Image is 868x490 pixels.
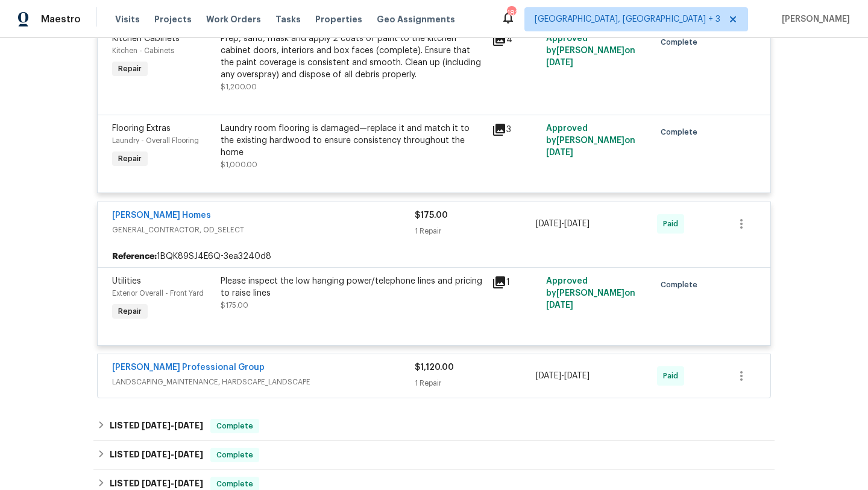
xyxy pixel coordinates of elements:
span: [DATE] [142,421,171,430]
div: Laundry room flooring is damaged—replace it and match it to the existing hardwood to ensure consi... [221,122,485,159]
span: Projects [154,13,192,25]
span: [DATE] [536,372,561,380]
span: [DATE] [546,59,573,67]
a: [PERSON_NAME] Professional Group [112,363,265,372]
span: [GEOGRAPHIC_DATA], [GEOGRAPHIC_DATA] + 3 [535,13,720,25]
span: Complete [661,279,702,291]
span: [DATE] [564,372,590,380]
span: [DATE] [142,450,171,459]
span: $175.00 [415,211,448,220]
span: [DATE] [174,479,203,488]
span: Complete [661,36,702,48]
div: 4 [492,33,539,47]
span: [PERSON_NAME] [777,13,850,25]
span: Laundry - Overall Flooring [112,137,199,144]
div: LISTED [DATE]-[DATE]Complete [93,441,775,469]
div: 3 [492,122,539,137]
div: Please inspect the low hanging power/telephone lines and pricing to raise lines [221,275,485,299]
span: [DATE] [536,220,561,228]
span: $1,120.00 [415,363,454,372]
span: Complete [212,449,258,461]
span: Visits [115,13,140,25]
span: [DATE] [546,301,573,310]
span: Complete [661,126,702,138]
span: [DATE] [142,479,171,488]
span: Paid [663,218,683,230]
span: Tasks [275,15,301,24]
span: Complete [212,478,258,490]
span: LANDSCAPING_MAINTENANCE, HARDSCAPE_LANDSCAPE [112,376,415,388]
span: Maestro [41,13,81,25]
span: Repair [113,63,146,75]
span: Repair [113,305,146,317]
b: Reference: [112,250,157,262]
span: - [142,450,203,459]
span: [DATE] [174,421,203,430]
span: $175.00 [221,302,248,309]
span: - [142,421,203,430]
span: Complete [212,420,258,432]
span: [DATE] [546,148,573,157]
span: Utilities [112,277,141,285]
h6: LISTED [110,419,203,433]
span: Approved by [PERSON_NAME] on [546,277,635,310]
span: [DATE] [564,220,590,228]
span: Approved by [PERSON_NAME] on [546,124,635,157]
span: Repair [113,153,146,165]
span: Approved by [PERSON_NAME] on [546,34,635,67]
span: Paid [663,370,683,382]
div: 1 [492,275,539,290]
span: Kitchen - Cabinets [112,47,174,54]
span: Flooring Extras [112,124,171,133]
div: Prep, sand, mask and apply 2 coats of paint to the kitchen cabinet doors, interiors and box faces... [221,33,485,81]
span: Work Orders [206,13,261,25]
span: GENERAL_CONTRACTOR, OD_SELECT [112,224,415,236]
span: $1,000.00 [221,161,257,168]
h6: LISTED [110,448,203,462]
span: - [536,218,590,230]
span: Kitchen Cabinets [112,34,180,43]
span: Exterior Overall - Front Yard [112,290,204,297]
span: Properties [315,13,362,25]
div: 1 Repair [415,377,536,389]
span: $1,200.00 [221,83,257,91]
span: [DATE] [174,450,203,459]
a: [PERSON_NAME] Homes [112,211,211,220]
div: 1 Repair [415,225,536,237]
span: - [142,479,203,488]
div: 181 [507,7,515,19]
span: Geo Assignments [377,13,455,25]
div: 1BQK89SJ4E6Q-3ea3240d8 [98,246,770,267]
div: LISTED [DATE]-[DATE]Complete [93,412,775,441]
span: - [536,370,590,382]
